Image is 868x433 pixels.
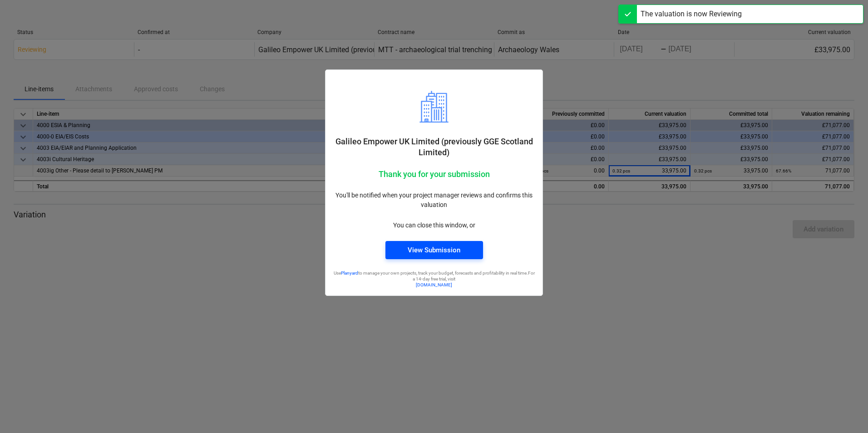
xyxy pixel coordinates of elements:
div: The valuation is now Reviewing [641,9,742,20]
a: Planyard [341,271,358,276]
div: View Submission [408,244,460,256]
a: [DOMAIN_NAME] [416,282,452,287]
p: Thank you for your submission [333,169,535,180]
p: Use to manage your own projects, track your budget, forecasts and profitability in real time. For... [333,270,535,282]
p: You can close this window, or [333,221,535,230]
p: Galileo Empower UK Limited (previously GGE Scotland Limited) [333,136,535,158]
p: You'll be notified when your project manager reviews and confirms this valuation [333,191,535,210]
button: View Submission [385,241,483,259]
